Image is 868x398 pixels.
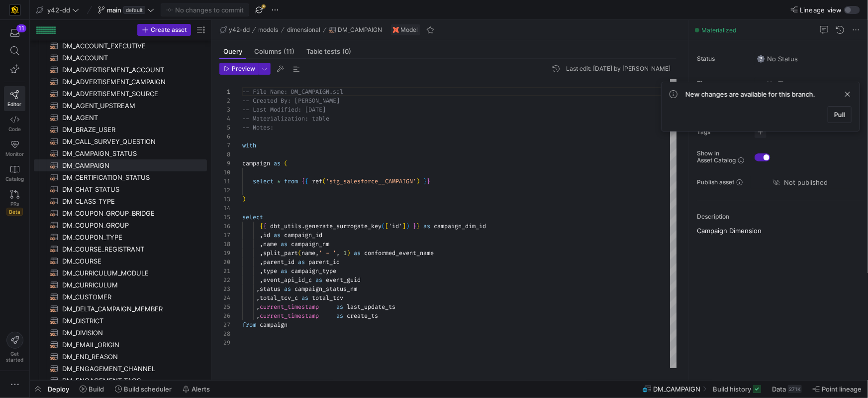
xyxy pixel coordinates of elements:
[219,159,230,168] div: 9
[413,222,416,230] span: }
[62,232,195,243] span: DM_COUPON_TYPE​​​​​​​​​​
[34,279,207,291] div: Press SPACE to select this row.
[256,294,260,302] span: ,
[107,6,121,14] span: main
[708,381,766,398] button: Build history
[219,177,230,186] div: 11
[285,24,323,36] button: dimensional
[219,329,230,338] div: 28
[123,6,145,14] span: default
[326,177,416,185] span: 'stg_salesforce__CAMPAIGN'
[336,303,343,311] span: as
[306,48,351,55] span: Table tests
[34,363,207,375] div: Press SPACE to select this row.
[34,76,207,88] a: DM_ADVERTISEMENT_CAMPAIGN​​​​​​​​​​
[566,65,671,72] div: Last edit: [DATE] by [PERSON_NAME]
[259,26,279,33] span: models
[219,132,230,141] div: 6
[110,381,176,398] button: Build scheduler
[62,136,195,147] span: DM_CALL_SURVEY_QUESTION​​​​​​​​​​
[242,321,256,329] span: from
[242,115,329,123] span: -- Materialization: table
[34,207,207,219] a: DM_COUPON_GROUP_BRIDGE​​​​​​​​​​
[34,267,207,279] div: Press SPACE to select this row.
[62,244,195,255] span: DM_COURSE_REGISTRANT​​​​​​​​​​
[784,178,828,186] span: Not published
[34,124,207,135] a: DM_BRAZE_USER​​​​​​​​​​
[34,327,207,339] a: DM_DIVISION​​​​​​​​​​
[34,183,207,195] div: Press SPACE to select this row.
[319,249,336,257] span: ' - '
[312,294,343,302] span: total_tcv
[10,5,20,15] img: https://storage.googleapis.com/y42-prod-data-exchange/images/uAsz27BndGEK0hZWDFeOjoxA7jCwgK9jE472...
[219,231,230,240] div: 17
[4,86,25,111] a: Editor
[301,222,305,230] span: .
[305,177,308,185] span: {
[34,100,207,112] div: Press SPACE to select this row.
[301,249,315,257] span: name
[137,24,191,36] button: Create asset
[62,88,195,100] span: DM_ADVERTISEMENT_SOURCE​​​​​​​​​​
[219,204,230,213] div: 14
[8,126,21,132] span: Code
[751,176,850,189] button: Not published
[219,63,259,75] button: Preview
[338,26,383,33] span: DM_CAMPAIGN
[62,267,195,279] span: DM_CURRICULUM_MODULE​​​​​​​​​​
[34,363,207,375] a: DM_ENGAGEMENT_CHANNEL​​​​​​​​​​
[34,88,207,100] a: DM_ADVERTISEMENT_SOURCE​​​​​​​​​​
[34,135,207,147] a: DM_CALL_SURVEY_QUESTION​​​​​​​​​​
[62,196,195,207] span: DM_CLASS_TYPE​​​​​​​​​​
[298,249,301,257] span: (
[263,240,277,248] span: name
[755,52,800,65] button: No statusNo Status
[4,161,25,186] a: Catalog
[4,136,25,161] a: Monitor
[416,222,420,230] span: }
[260,312,319,320] span: current_timestamp
[354,249,361,257] span: as
[701,26,736,34] span: Materialized
[697,213,864,220] p: Description
[788,385,802,393] div: 271K
[326,276,361,284] span: event_guid
[62,363,195,375] span: DM_ENGAGEMENT_CHANNEL​​​​​​​​​​
[34,375,207,387] div: Press SPACE to select this row.
[192,385,210,393] span: Alerts
[34,339,207,351] a: DM_EMAIL_ORIGIN​​​​​​​​​​
[757,80,765,88] img: No tier
[62,52,195,64] span: DM_ACCOUNT​​​​​​​​​​
[270,222,301,230] span: dbt_utils
[219,338,230,347] div: 29
[388,222,402,230] span: 'id'
[260,276,263,284] span: ,
[6,351,23,363] span: Get started
[34,112,207,124] a: DM_AGENT​​​​​​​​​​
[274,231,281,239] span: as
[347,303,395,311] span: last_update_ts
[219,87,230,96] div: 1
[34,64,207,76] div: Press SPACE to select this row.
[322,177,326,185] span: (
[256,285,260,293] span: ,
[34,52,207,64] a: DM_ACCOUNT​​​​​​​​​​
[47,6,70,14] span: y42-dd
[401,26,418,33] span: Model
[685,90,815,98] span: New changes are available for this branch.
[62,184,195,195] span: DM_CHAT_STATUS​​​​​​​​​​
[34,243,207,255] div: Press SPACE to select this row.
[263,249,298,257] span: split_part
[62,315,195,327] span: DM_DISTRICT​​​​​​​​​​
[34,231,207,243] a: DM_COUPON_TYPE​​​​​​​​​​
[315,276,322,284] span: as
[219,293,230,302] div: 24
[406,222,409,230] span: )
[800,6,842,14] span: Lineage view
[284,177,298,185] span: from
[34,219,207,231] div: Press SPACE to select this row.
[34,124,207,135] div: Press SPACE to select this row.
[34,147,207,159] a: DM_CAMPAIGN_STATUS​​​​​​​​​​
[151,26,187,33] span: Create asset
[34,100,207,112] a: DM_AGENT_UPSTREAM​​​​​​​​​​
